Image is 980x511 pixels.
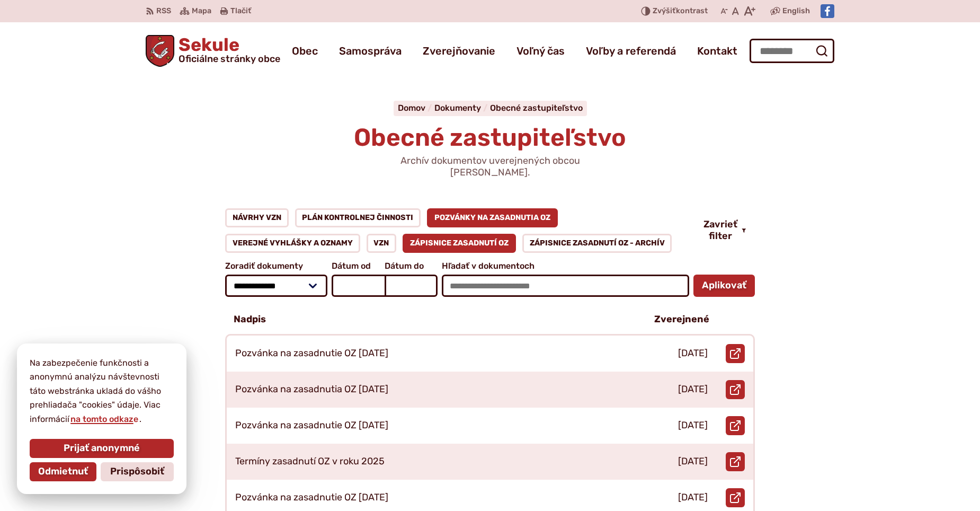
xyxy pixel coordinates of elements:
[235,492,388,504] p: Pozvánka na zasadnutie OZ [DATE]
[403,234,516,253] a: Zápisnice zasadnutí OZ
[30,462,96,481] button: Odmietnuť
[225,208,289,227] a: Návrhy VZN
[821,4,834,18] img: Prejsť na Facebook stránku
[653,6,676,15] span: Zvýšiť
[30,439,174,458] button: Prijať anonymné
[703,219,737,242] span: Zavrieť filter
[516,36,565,66] a: Voľný čas
[69,414,139,424] a: na tomto odkaze
[385,275,438,297] input: Dátum do
[234,314,266,325] p: Nadpis
[490,103,583,113] a: Obecné zastupiteľstvo
[174,36,280,64] span: Sekule
[101,462,174,481] button: Prispôsobiť
[30,356,174,426] p: Na zabezpečenie funkčnosti a anonymnú analýzu návštevnosti táto webstránka ukladá do vášho prehli...
[192,5,211,17] span: Mapa
[654,314,709,325] p: Zverejnené
[678,384,708,395] p: [DATE]
[695,219,755,242] button: Zavrieť filter
[354,123,626,152] span: Obecné zastupiteľstvo
[434,103,490,113] a: Dokumenty
[339,36,402,66] a: Samospráva
[235,348,388,359] p: Pozvánka na zasadnutie OZ [DATE]
[782,5,810,17] span: English
[653,7,708,16] span: kontrast
[156,5,171,17] span: RSS
[110,466,164,478] span: Prispôsobiť
[367,234,397,253] a: VZN
[678,420,708,431] p: [DATE]
[442,261,689,271] span: Hľadať v dokumentoch
[442,275,689,297] input: Hľadať v dokumentoch
[64,443,140,454] span: Prijať anonymné
[398,103,425,113] span: Domov
[146,35,280,67] a: Logo Sekule, prejsť na domovskú stránku.
[678,348,708,359] p: [DATE]
[295,208,421,227] a: Plán kontrolnej činnosti
[225,275,327,297] select: Zoradiť dokumenty
[423,36,495,66] a: Zverejňovanie
[678,492,708,504] p: [DATE]
[230,7,251,16] span: Tlačiť
[363,155,617,178] p: Archív dokumentov uverejnených obcou [PERSON_NAME].
[522,234,672,253] a: Zápisnice zasadnutí OZ - ARCHÍV
[332,275,385,297] input: Dátum od
[146,35,174,67] img: Prejsť na domovskú stránku
[678,456,708,468] p: [DATE]
[427,208,558,227] a: Pozvánky na zasadnutia OZ
[434,103,481,113] span: Dokumenty
[332,261,385,271] span: Dátum od
[398,103,434,113] a: Domov
[697,36,737,66] a: Kontakt
[38,466,88,478] span: Odmietnuť
[693,275,755,297] button: Aplikovať
[586,36,676,66] a: Voľby a referendá
[235,384,388,395] p: Pozvánka na zasadnutia OZ [DATE]
[225,261,327,271] span: Zoradiť dokumenty
[235,420,388,431] p: Pozvánka na zasadnutie OZ [DATE]
[225,234,360,253] a: Verejné vyhlášky a oznamy
[292,36,318,66] a: Obec
[780,5,812,17] a: English
[235,456,385,468] p: Termíny zasadnutí OZ v roku 2025
[179,54,280,64] span: Oficiálne stránky obce
[385,261,438,271] span: Dátum do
